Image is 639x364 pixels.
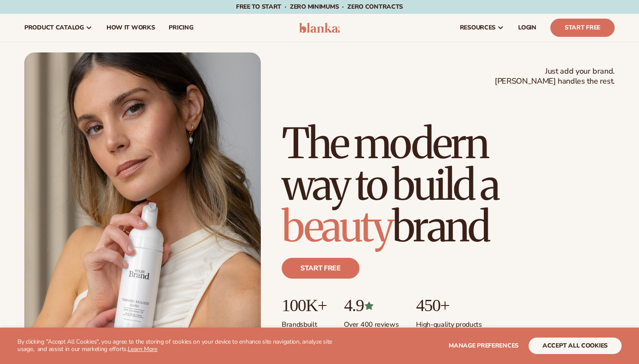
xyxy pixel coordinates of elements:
[416,315,482,329] p: High-quality products
[299,23,340,33] img: logo
[169,24,193,31] span: pricing
[529,338,622,354] button: accept all cookies
[24,24,84,31] span: product catalog
[282,258,359,279] a: Start free
[236,3,403,11] span: Free to start · ZERO minimums · ZERO contracts
[17,14,100,42] a: product catalog
[449,341,519,350] span: Manage preferences
[550,19,615,37] a: Start Free
[282,123,615,247] h1: The modern way to build a brand
[449,338,519,354] button: Manage preferences
[453,14,511,42] a: resources
[495,66,615,87] span: Just add your brand. [PERSON_NAME] handles the rest.
[100,14,162,42] a: How It Works
[17,338,339,353] p: By clicking "Accept All Cookies", you agree to the storing of cookies on your device to enhance s...
[460,24,496,31] span: resources
[106,24,155,31] span: How It Works
[162,14,200,42] a: pricing
[344,315,399,329] p: Over 400 reviews
[518,24,536,31] span: LOGIN
[416,296,482,315] p: 450+
[282,201,392,253] span: beauty
[344,296,399,315] p: 4.9
[511,14,543,42] a: LOGIN
[24,52,261,350] img: Female holding tanning mousse.
[282,296,326,315] p: 100K+
[128,345,157,353] a: Learn More
[282,315,326,329] p: Brands built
